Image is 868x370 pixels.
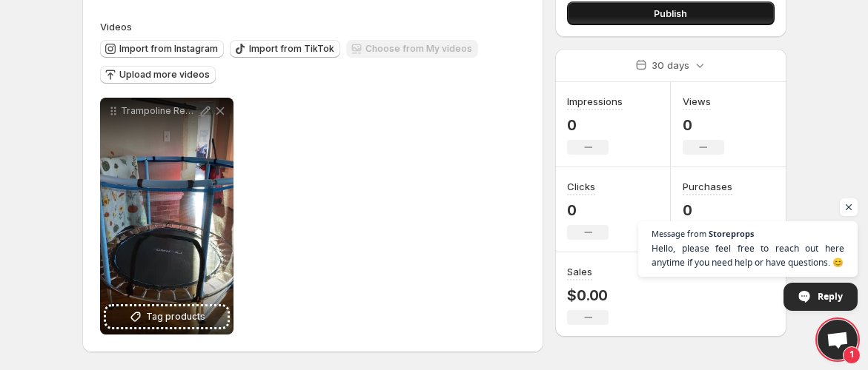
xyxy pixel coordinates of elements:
[567,1,774,25] button: Publish
[654,6,687,21] span: Publish
[567,116,623,134] p: 0
[709,229,754,238] span: Storeprops
[652,58,689,73] p: 30 days
[119,43,218,55] span: Import from Instagram
[100,66,216,84] button: Upload more videos
[121,105,198,117] p: Trampoline Review Video 4
[146,309,205,324] span: Tag products
[119,69,210,81] span: Upload more videos
[683,179,732,194] h3: Purchases
[567,179,595,194] h3: Clicks
[652,241,844,269] span: Hello, please feel free to reach out here anytime if you need help or have questions. 😊
[683,94,711,109] h3: Views
[843,346,861,364] span: 1
[100,21,132,33] span: Videos
[683,116,724,134] p: 0
[249,43,334,55] span: Import from TikTok
[100,40,224,58] button: Import from Instagram
[567,94,623,109] h3: Impressions
[683,201,732,219] p: 0
[567,264,592,279] h3: Sales
[818,320,858,360] a: Open chat
[567,286,609,304] p: $0.00
[100,98,233,334] div: Trampoline Review Video 4Tag products
[230,40,340,58] button: Import from TikTok
[818,283,843,309] span: Reply
[567,201,609,219] p: 0
[106,306,228,327] button: Tag products
[652,229,706,238] span: Message from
